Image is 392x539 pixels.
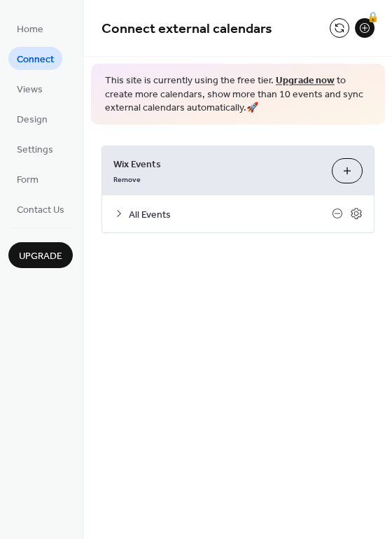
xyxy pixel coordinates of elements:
[8,167,47,190] a: Form
[17,113,48,127] span: Design
[17,83,43,97] span: Views
[17,143,53,157] span: Settings
[19,249,62,264] span: Upgrade
[113,174,141,184] span: Remove
[8,107,56,130] a: Design
[8,242,73,268] button: Upgrade
[8,77,51,100] a: Views
[8,17,52,40] a: Home
[276,71,335,90] a: Upgrade now
[113,157,321,171] span: Wix Events
[17,173,38,188] span: Form
[129,207,332,222] span: All Events
[8,47,62,70] a: Connect
[8,197,73,220] a: Contact Us
[105,74,371,115] span: This site is currently using the free tier. to create more calendars, show more than 10 events an...
[17,52,54,67] span: Connect
[17,22,43,37] span: Home
[8,137,62,160] a: Settings
[17,203,64,218] span: Contact Us
[101,15,272,43] span: Connect external calendars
